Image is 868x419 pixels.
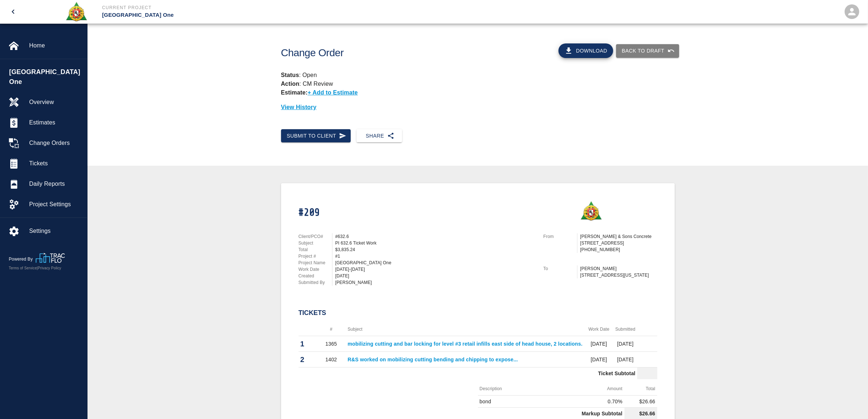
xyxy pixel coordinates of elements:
[335,273,535,279] div: [DATE]
[9,67,83,87] span: [GEOGRAPHIC_DATA] One
[544,233,577,240] p: From
[299,266,332,273] p: Work Date
[614,323,637,336] th: Submitted
[317,323,346,336] th: #
[637,368,692,380] td: $3,808.58
[478,396,551,408] td: bond
[37,266,38,270] span: |
[544,265,577,272] p: To
[300,354,315,365] p: 2
[584,336,614,352] td: [DATE]
[335,246,535,253] div: $3,835.24
[624,396,657,408] td: $26.66
[38,266,61,270] a: Privacy Policy
[299,233,332,240] p: Client/PCO#
[624,382,657,396] th: Total
[335,253,535,260] div: #1
[299,253,332,260] p: Project #
[299,246,332,253] p: Total
[29,139,81,147] span: Change Orders
[580,201,602,221] img: Roger & Sons Concrete
[300,338,315,349] p: 1
[551,396,624,408] td: 0.70%
[584,323,614,336] th: Work Date
[580,265,657,272] p: [PERSON_NAME]
[299,207,320,219] h1: #209
[335,260,535,266] div: [GEOGRAPHIC_DATA] One
[29,200,81,209] span: Project Settings
[29,118,81,127] span: Estimates
[317,336,346,352] td: 1365
[580,272,657,278] p: [STREET_ADDRESS][US_STATE]
[281,80,675,88] p: : CM Review
[299,309,657,317] h2: Tickets
[478,382,551,396] th: Description
[299,260,332,266] p: Project Name
[580,240,657,246] p: [STREET_ADDRESS]
[102,4,474,11] p: Current Project
[580,233,657,240] p: [PERSON_NAME] & Sons Concrete
[29,98,81,107] span: Overview
[637,352,692,368] td: $3,028.81
[348,357,518,362] a: R&S worked on mobilizing cutting bending and chipping to expose...
[281,72,299,78] strong: Status
[29,159,81,168] span: Tickets
[281,129,351,143] button: Submit to Client
[281,47,508,59] h1: Change Order
[102,11,474,19] p: [GEOGRAPHIC_DATA] One
[29,41,81,50] span: Home
[832,384,868,419] iframe: Chat Widget
[281,71,675,80] p: : Open
[637,336,692,352] td: $779.77
[335,240,535,246] div: PI 632.6 Ticket Work
[281,103,675,112] p: View History
[348,341,583,347] a: mobilizing cutting and bar locking for level #3 retail infills east side of head house, 2 locations.
[65,1,87,22] img: Roger & Sons Concrete
[335,233,535,240] div: #632.6
[335,266,535,273] div: [DATE]-[DATE]
[346,323,584,336] th: Subject
[9,266,37,270] a: Terms of Service
[281,89,308,96] strong: Estimate:
[317,352,346,368] td: 1402
[637,323,692,336] th: Total
[281,81,300,87] strong: Action
[614,336,637,352] td: [DATE]
[580,246,657,253] p: [PHONE_NUMBER]
[299,273,332,279] p: Created
[614,352,637,368] td: [DATE]
[558,43,613,58] button: Download
[551,382,624,396] th: Amount
[9,256,36,262] p: Powered By
[299,240,332,246] p: Subject
[357,129,402,143] button: Share
[29,227,81,235] span: Settings
[29,180,81,188] span: Daily Reports
[4,3,22,20] button: open drawer
[335,279,535,286] div: [PERSON_NAME]
[584,352,614,368] td: [DATE]
[299,368,638,380] td: Ticket Subtotal
[308,89,358,96] p: + Add to Estimate
[299,279,332,286] p: Submitted By
[616,44,679,58] button: Back to Draft
[36,253,65,263] img: TracFlo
